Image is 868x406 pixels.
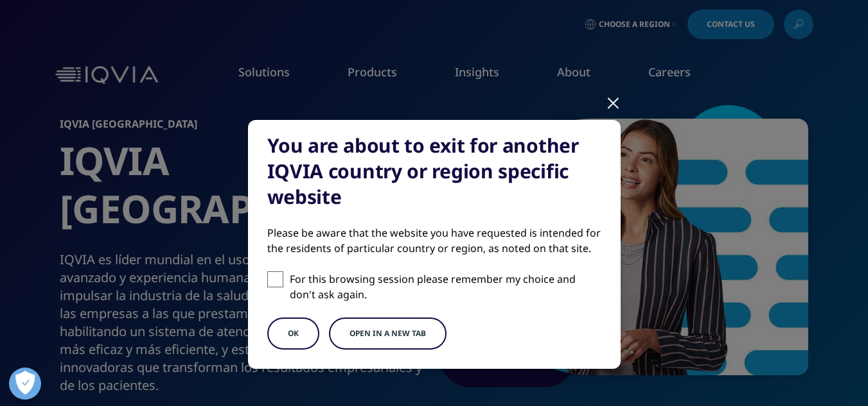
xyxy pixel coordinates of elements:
div: Please be aware that the website you have requested is intended for the residents of particular c... [267,225,601,256]
p: For this browsing session please remember my choice and don't ask again. [290,271,601,302]
button: OK [267,317,319,350]
div: You are about to exit for another IQVIA country or region specific website [267,133,601,210]
button: Open in a new tab [329,317,447,350]
button: Abrir preferencias [9,368,41,400]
